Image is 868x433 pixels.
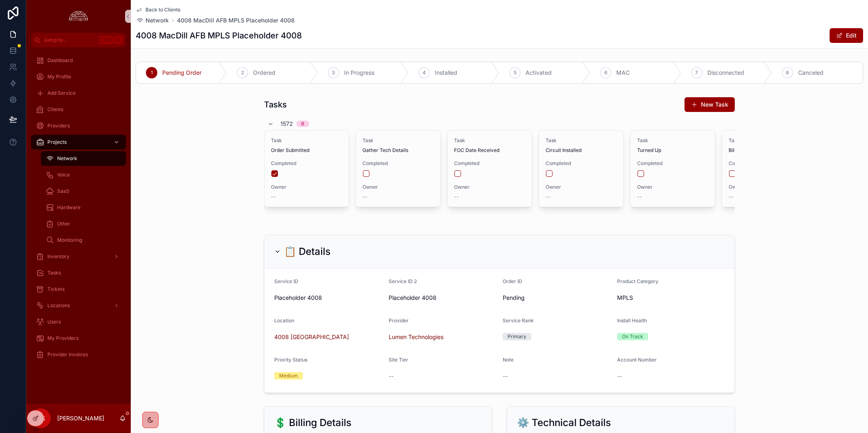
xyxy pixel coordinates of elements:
a: Network [41,151,126,166]
span: -- [362,194,367,200]
span: Note [503,357,514,363]
span: -- [546,194,550,200]
a: Tasks [31,266,126,280]
span: Projects [47,139,67,145]
img: App logo [67,10,90,23]
span: Task [454,137,525,144]
span: Task [362,137,434,144]
a: Other [41,216,126,231]
a: Inventory [31,249,126,264]
span: FOC Date Received [454,147,525,154]
a: SaaS [41,184,126,199]
span: Task [637,137,708,144]
span: Owner [637,184,708,190]
span: -- [637,194,642,200]
a: TaskGather Tech DetailsCompletedOwner-- [356,130,441,207]
a: Voice [41,167,126,182]
a: TaskTurned UpCompletedOwner-- [630,130,715,207]
span: Network [145,16,169,25]
span: Task [271,137,342,144]
span: 5 [514,69,517,76]
span: Users [47,319,61,325]
span: Back to Clients [145,7,180,13]
span: Network [57,155,77,162]
a: Monitoring [41,233,126,248]
span: Locations [47,302,70,309]
span: Activated [526,69,552,77]
a: Provider Invoices [31,347,126,362]
span: My Profile [47,74,71,80]
div: Medium [279,372,298,379]
span: MAC [616,69,630,77]
span: Service ID 2 [389,278,417,284]
span: Owner [271,184,342,190]
span: SaaS [57,188,69,194]
span: In Progress [344,69,374,77]
span: Canceled [798,69,823,77]
span: 8 [786,69,789,76]
span: Completed [454,160,525,167]
span: Product Category [617,278,658,284]
span: K [115,37,122,43]
span: Location [274,317,294,324]
span: Disconnected [707,69,744,77]
span: Priority Status [274,357,307,363]
span: Voice [57,172,70,178]
a: My Providers [31,331,126,346]
span: My Providers [47,335,78,341]
span: Dashboard [47,57,73,64]
span: Inventory [47,253,69,260]
span: Jump to... [44,37,96,43]
span: -- [389,372,394,380]
span: Hardware [57,204,81,211]
a: TaskCircuit InstalledCompletedOwner-- [539,130,624,207]
span: Clients [47,106,63,113]
span: 4 [423,69,426,76]
span: Task [729,137,800,144]
span: Tasks [47,270,61,276]
a: Network [136,16,169,25]
a: Locations [31,298,126,313]
div: Primary [508,333,526,340]
span: Owner [546,184,617,190]
span: Account Number [617,357,657,363]
span: Pending Order [162,69,201,77]
span: Install Health [617,317,647,324]
span: Monitoring [57,237,82,243]
div: 6 [301,121,304,127]
span: Owner [362,184,434,190]
p: [PERSON_NAME] [57,414,104,422]
span: Circuit Installed [546,147,617,154]
a: Dashboard [31,53,126,68]
span: MPLS [617,294,633,302]
a: Hardware [41,200,126,215]
span: Owner [729,184,800,190]
span: Lumen Technologies [389,333,443,341]
a: Providers [31,118,126,133]
span: 4008 MacDill AFB MPLS Placeholder 4008 [177,16,295,25]
span: Completed [362,160,434,167]
a: 4008 [GEOGRAPHIC_DATA] [274,333,349,341]
span: -- [729,194,734,200]
span: 2 [241,69,244,76]
span: Placeholder 4008 [274,294,382,302]
h1: 4008 MacDill AFB MPLS Placeholder 4008 [136,30,302,41]
span: Gather Tech Details [362,147,434,154]
h1: Tasks [264,99,287,110]
a: TaskOrder SubmittedCompletedOwner-- [264,130,349,207]
span: Ordered [253,69,275,77]
span: Providers [47,123,70,129]
span: Completed [637,160,708,167]
span: 1572 [280,120,293,128]
span: Pending [503,294,611,302]
span: Completed [729,160,800,167]
span: Completed [271,160,342,167]
span: Service Rank [503,317,534,324]
span: -- [503,372,508,380]
a: Clients [31,102,126,117]
div: On Track [622,333,643,340]
a: New Task [685,97,735,112]
span: Task [546,137,617,144]
span: 6 [604,69,607,76]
